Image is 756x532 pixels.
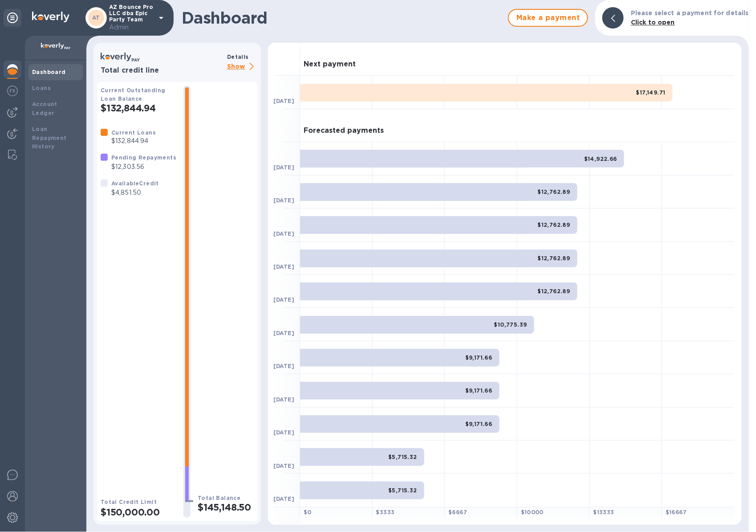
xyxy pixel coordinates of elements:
[273,363,294,369] b: [DATE]
[516,12,580,23] span: Make a payment
[101,87,166,102] b: Current Outstanding Loan Balance
[521,509,544,516] b: $ 10000
[494,321,527,328] b: $10,775.39
[4,9,21,27] div: Unpin categories
[111,180,159,187] b: Available Credit
[376,509,395,516] b: $ 3333
[32,85,51,91] b: Loans
[182,8,504,27] h1: Dashboard
[273,495,294,502] b: [DATE]
[273,164,294,171] b: [DATE]
[584,156,617,162] b: $14,922.66
[631,9,749,16] b: Please select a payment for details
[538,255,570,262] b: $12,762.89
[388,454,417,460] b: $5,715.32
[101,499,157,505] b: Total Credit Limit
[32,69,66,75] b: Dashboard
[538,188,570,195] b: $12,762.89
[273,330,294,336] b: [DATE]
[101,507,176,518] h2: $150,000.00
[631,19,675,26] b: Click to open
[111,154,176,161] b: Pending Repayments
[593,509,614,516] b: $ 13333
[465,421,492,427] b: $9,171.66
[304,127,384,135] h3: Forecasted payments
[388,487,417,494] b: $5,715.32
[32,126,67,150] b: Loan Repayment History
[465,354,492,361] b: $9,171.66
[32,101,57,116] b: Account Ledger
[227,53,249,60] b: Details
[273,429,294,436] b: [DATE]
[273,296,294,303] b: [DATE]
[32,12,69,22] img: Logo
[465,387,492,394] b: $9,171.66
[636,89,666,96] b: $17,149.71
[101,66,224,75] h3: Total credit line
[111,162,176,172] p: $12,303.56
[508,9,588,27] button: Make a payment
[273,197,294,204] b: [DATE]
[198,495,240,501] b: Total Balance
[304,509,312,516] b: $ 0
[227,61,257,73] p: Show
[273,98,294,104] b: [DATE]
[538,288,570,295] b: $12,762.89
[92,14,100,21] b: AT
[198,502,254,513] h2: $145,148.50
[273,462,294,469] b: [DATE]
[273,263,294,270] b: [DATE]
[111,188,159,197] p: $4,851.50
[304,60,356,69] h3: Next payment
[538,221,570,228] b: $12,762.89
[448,509,467,516] b: $ 6667
[111,129,156,136] b: Current Loans
[666,509,687,516] b: $ 16667
[109,4,154,32] p: AZ Bounce Pro LLC dba Epic Party Team
[111,136,156,146] p: $132,844.94
[101,102,176,114] h2: $132,844.94
[273,230,294,237] b: [DATE]
[273,396,294,403] b: [DATE]
[109,23,154,32] p: Admin
[7,86,18,96] img: Foreign exchange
